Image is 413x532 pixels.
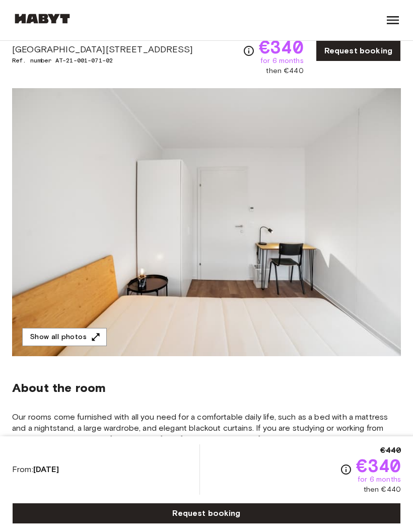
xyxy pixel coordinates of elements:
[340,463,352,476] svg: Check cost overview for full price breakdown. Please note that discounts apply to new joiners onl...
[12,380,401,395] span: About the room
[12,464,59,475] span: From:
[266,66,303,76] span: then €440
[12,503,401,524] a: Request booking
[12,88,401,356] img: Marketing picture of unit AT-21-001-071-02
[33,464,59,474] b: [DATE]
[22,328,107,347] button: Show all photos
[358,475,401,485] span: for 6 months
[259,38,304,56] span: €340
[316,40,401,61] a: Request booking
[260,56,304,66] span: for 6 months
[12,14,73,24] img: Habyt
[380,444,401,456] span: €440
[243,45,255,57] svg: Check cost overview for full price breakdown. Please note that discounts apply to new joiners onl...
[356,456,401,475] span: €340
[12,412,401,445] span: Our rooms come furnished with all you need for a comfortable daily life, such as a bed with a mat...
[364,485,401,495] span: then €440
[12,43,193,56] span: [GEOGRAPHIC_DATA][STREET_ADDRESS]
[12,56,193,65] span: Ref. number AT-21-001-071-02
